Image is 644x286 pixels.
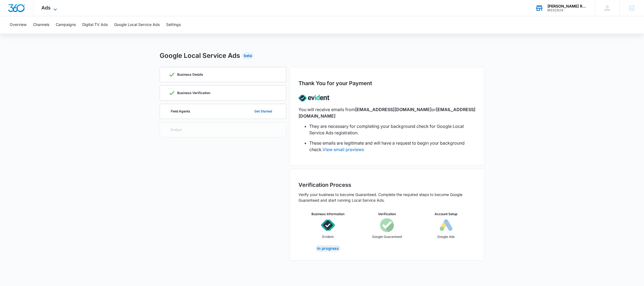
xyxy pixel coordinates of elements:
div: In Progress [316,245,340,252]
button: Settings [166,16,181,34]
p: Evident [322,234,334,239]
p: Business Details [177,73,203,76]
p: You will receive emails from or [298,106,475,119]
div: account name [547,4,587,8]
p: Google Guaranteed [372,234,402,239]
h3: Business Information [311,212,344,217]
h2: Google Local Service Ads [160,51,240,61]
img: icon-googleGuaranteed.svg [380,218,394,232]
a: Business Details [160,67,286,82]
p: Google Ads [437,234,455,239]
p: Business Verification [177,91,210,95]
h3: Account Setup [435,212,457,217]
button: Get Started [249,105,277,118]
p: Verify your business to become Guaranteed. Complete the required steps to become Google Guarantee... [298,192,475,203]
img: lsa-evident [298,90,329,106]
h3: Verification [378,212,396,217]
p: Field Agents [171,110,190,113]
img: icon-evident.svg [321,218,335,232]
a: Business Verification [160,85,286,101]
div: account id [547,8,587,12]
h2: Thank You for your Payment [298,79,372,87]
li: They are necessary for completing your background check for Google Local Service Ads registration. [309,123,475,136]
button: Google Local Service Ads [114,16,160,34]
a: Field AgentsGet Started [160,104,286,119]
button: Channels [33,16,49,34]
li: These emails are legitimate and will have a request to begin your background check. [309,140,475,153]
button: Overview [10,16,27,34]
h2: Verification Process [298,181,475,189]
img: icon-googleAds-b.svg [439,218,453,232]
button: Digital TV Ads [82,16,108,34]
div: Beta [242,52,254,59]
span: Ads [41,5,51,11]
span: [EMAIL_ADDRESS][DOMAIN_NAME] [298,107,475,119]
a: View email previews [323,147,364,152]
button: Campaigns [56,16,76,34]
span: [EMAIL_ADDRESS][DOMAIN_NAME] [355,107,432,112]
